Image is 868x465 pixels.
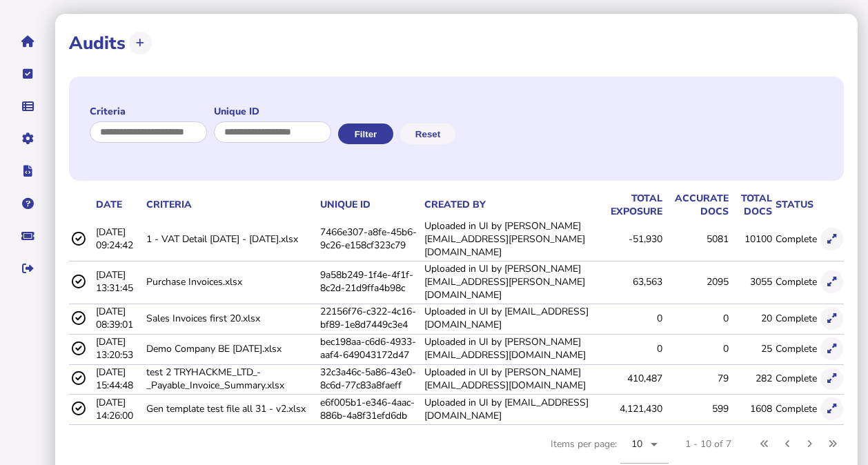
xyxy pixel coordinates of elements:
span: 10 [631,437,643,451]
th: status [773,191,818,219]
label: Unique ID [214,105,331,118]
button: Show in modal [820,397,843,420]
td: Demo Company BE [DATE].xlsx [144,334,318,362]
button: Home [13,27,42,56]
td: 410,487 [598,364,663,393]
button: Reset [400,123,455,144]
button: Last page [821,433,844,455]
td: Complete [773,334,818,362]
button: Previous page [776,433,799,455]
td: Uploaded in UI by [PERSON_NAME][EMAIL_ADDRESS][DOMAIN_NAME] [422,364,599,393]
td: Uploaded in UI by [EMAIL_ADDRESS][DOMAIN_NAME] [422,395,599,423]
td: 9a58b249-1f4e-4f1f-8c2d-21d9ffa4b98c [317,261,422,302]
td: 1608 [729,395,773,423]
h1: Audits [69,31,126,55]
button: Upload transactions [129,32,152,55]
button: Show in modal [820,368,843,390]
button: Sign out [13,254,42,283]
td: [DATE] 15:44:48 [93,364,144,393]
td: Uploaded in UI by [PERSON_NAME][EMAIL_ADDRESS][DOMAIN_NAME] [422,334,599,362]
label: Criteria [90,105,207,118]
td: Purchase Invoices.xlsx [144,261,318,302]
td: 20 [729,304,773,332]
th: total docs [729,191,773,219]
button: Next page [798,433,821,455]
td: 282 [729,364,773,393]
td: Gen template test file all 31 - v2.xlsx [144,395,318,423]
td: bec198aa-c6d6-4933-aaf4-649043172d47 [317,334,422,362]
td: 5081 [663,219,729,259]
button: Filter [338,123,393,144]
th: date [93,191,144,219]
button: Developer hub links [13,157,42,186]
td: 7466e307-a8fe-45b6-9c26-e158cf323c79 [317,219,422,259]
th: Criteria [144,191,318,219]
button: Data manager [13,92,42,121]
button: Tasks [13,59,42,88]
td: 1 - VAT Detail [DATE] - [DATE].xlsx [144,219,318,259]
td: [DATE] 14:26:00 [93,395,144,423]
td: Uploaded in UI by [EMAIL_ADDRESS][DOMAIN_NAME] [422,304,599,332]
td: [DATE] 09:24:42 [93,219,144,259]
td: Complete [773,261,818,302]
td: [DATE] 08:39:01 [93,304,144,332]
td: Complete [773,219,818,259]
td: 10100 [729,219,773,259]
td: Complete [773,364,818,393]
td: e6f005b1-e346-4aac-886b-4a8f31efd6db [317,395,422,423]
td: 4,121,430 [598,395,663,423]
div: 1 - 10 of 7 [685,437,731,451]
td: 0 [598,304,663,332]
td: -51,930 [598,219,663,259]
td: Sales Invoices first 20.xlsx [144,304,318,332]
td: [DATE] 13:31:45 [93,261,144,302]
th: Created by [422,191,599,219]
td: 22156f76-c322-4c16-bf89-1e8d7449c3e4 [317,304,422,332]
td: test 2 TRYHACKME_LTD_-_Payable_Invoice_Summary.xlsx [144,364,318,393]
td: 0 [663,304,729,332]
td: 599 [663,395,729,423]
td: 32c3a46c-5a86-43e0-8c6d-77c83a8faeff [317,364,422,393]
button: Raise a support ticket [13,221,42,250]
button: Help pages [13,189,42,218]
td: 0 [663,334,729,362]
td: Complete [773,304,818,332]
th: accurate docs [663,191,729,219]
button: Show in modal [820,307,843,330]
th: Unique id [317,191,422,219]
td: 2095 [663,261,729,302]
td: 0 [598,334,663,362]
button: Show in modal [820,337,843,360]
button: Show in modal [820,228,843,250]
td: Uploaded in UI by [PERSON_NAME][EMAIL_ADDRESS][PERSON_NAME][DOMAIN_NAME] [422,219,599,259]
td: Complete [773,395,818,423]
button: First page [753,433,776,455]
button: Show in modal [820,270,843,293]
th: total exposure [598,191,663,219]
td: 3055 [729,261,773,302]
td: 63,563 [598,261,663,302]
button: Manage settings [13,124,42,153]
td: [DATE] 13:20:53 [93,334,144,362]
td: Uploaded in UI by [PERSON_NAME][EMAIL_ADDRESS][PERSON_NAME][DOMAIN_NAME] [422,261,599,302]
td: 79 [663,364,729,393]
i: Data manager [22,106,34,107]
td: 25 [729,334,773,362]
